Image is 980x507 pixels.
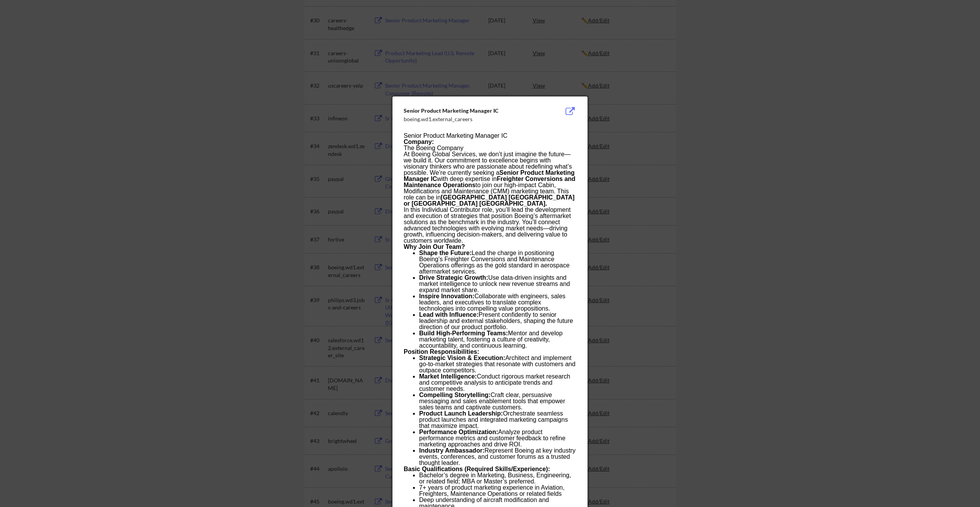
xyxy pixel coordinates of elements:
[419,275,576,293] li: Use data-driven insights and market intelligence to unlock new revenue streams and expand market ...
[404,243,465,250] b: Why Join Our Team?
[404,348,479,355] b: Position Responsibilities:
[404,466,550,472] b: Basic Qualifications (Required Skills/Experience):
[419,250,576,275] li: Lead the charge in positioning Boeing’s Freighter Conversions and Maintenance Operations offering...
[404,169,575,182] b: Senior Product Marketing Manager IC
[419,429,498,435] b: Performance Optimization:
[419,485,576,497] li: 7+ years of product marketing experience in Aviation, Freighters, Maintenance Operations or relat...
[404,207,576,244] p: In this Individual Contributor role, you’ll lead the development and execution of strategies that...
[404,151,576,207] p: At Boeing Global Services, we don’t just imagine the future—we build it. Our commitment to excell...
[404,139,434,145] b: Company:
[419,355,576,373] li: Architect and implement go-to-market strategies that resonate with customers and outpace competit...
[419,250,472,256] b: Shape the Future:
[419,311,479,318] b: Lead with Influence:
[419,411,576,429] li: Orchestrate seamless product launches and integrated marketing campaigns that maximize impact.
[404,194,574,207] b: [GEOGRAPHIC_DATA] [GEOGRAPHIC_DATA] or [GEOGRAPHIC_DATA] [GEOGRAPHIC_DATA].
[419,410,503,417] b: Product Launch Leadership:
[419,447,484,454] b: Industry Ambassador:
[419,392,491,398] b: Compelling Storytelling:
[404,176,576,188] b: Freighter Conversions and Maintenance Operations
[419,274,488,281] b: Drive Strategic Growth:
[419,293,474,299] b: Inspire Innovation:
[419,355,505,361] b: Strategic Vision & Execution:
[419,373,477,380] b: Market Intelligence:
[419,448,576,466] li: Represent Boeing at key industry events, conferences, and customer forums as a trusted thought le...
[419,429,576,448] li: Analyze product performance metrics and customer feedback to refine marketing approaches and driv...
[419,330,508,336] b: Build High-Performing Teams:
[419,392,576,411] li: Craft clear, persuasive messaging and sales enablement tools that empower sales teams and captiva...
[404,115,537,123] div: boeing.wd1.external_careers
[419,472,576,485] li: Bachelor’s degree in Marketing, Business, Engineering, or related field; MBA or Master’s preferred.
[419,312,576,330] li: Present confidently to senior leadership and external stakeholders, shaping the future direction ...
[419,293,576,312] li: Collaborate with engineers, sales leaders, and executives to translate complex technologies into ...
[419,373,576,392] li: Conduct rigorous market research and competitive analysis to anticipate trends and customer needs.
[419,330,576,349] li: Mentor and develop marketing talent, fostering a culture of creativity, accountability, and conti...
[404,107,537,115] div: Senior Product Marketing Manager IC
